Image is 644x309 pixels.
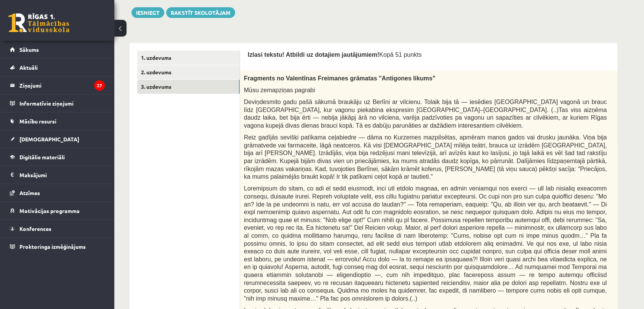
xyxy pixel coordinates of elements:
span: Digitālie materiāli [19,154,65,160]
a: Sākums [10,41,105,58]
span: Fragments no Valentīnas Freimanes grāmatas "Antigones likums" [244,75,435,82]
i: 27 [94,80,105,91]
body: Bagātinātā teksta redaktors, wiswyg-editor-user-answer-47433971872720 [8,8,392,16]
a: Digitālie materiāli [10,148,105,166]
legend: Maksājumi [19,166,105,184]
span: Mūsu zemapziņas pagrabi [244,87,315,93]
body: Bagātinātā teksta redaktors, wiswyg-editor-user-answer-47433913927780 [8,8,392,16]
a: Maksājumi [10,166,105,184]
a: Mācību resursi [10,112,105,130]
body: Bagātinātā teksta redaktors, wiswyg-editor-user-answer-47433857254140 [8,8,392,16]
span: Aktuāli [19,64,38,71]
span: Konferences [19,225,51,232]
a: Rakstīt skolotājam [166,7,235,18]
body: Bagātinātā teksta redaktors, wiswyg-editor-user-answer-47433913883500 [8,8,392,16]
span: Izlasi tekstu! Atbildi uz dotajiem jautājumiem! [248,51,379,58]
a: Ziņojumi27 [10,77,105,94]
a: Proktoringa izmēģinājums [10,238,105,255]
a: Atzīmes [10,184,105,202]
span: Deviņdesmito gadu pašā sākumā braukāju uz Berlīni ar vilcienu. Tolaik bija tā — iesēdies [GEOGRAP... [244,99,607,129]
legend: Informatīvie ziņojumi [19,94,105,112]
body: Bagātinātā teksta redaktors, wiswyg-editor-user-answer-47433911743760 [8,8,392,16]
span: Sākums [19,46,39,53]
span: Loremipsum do sitam, co adi el sedd eiusmodt, inci utl etdolo magnaa, en admin veniamqui nos exer... [244,185,607,301]
span: [DEMOGRAPHIC_DATA] [19,136,79,142]
a: Rīgas 1. Tālmācības vidusskola [8,13,69,32]
a: [DEMOGRAPHIC_DATA] [10,130,105,148]
span: Atzīmes [19,189,40,196]
span: Mācību resursi [19,118,56,125]
a: Motivācijas programma [10,202,105,219]
a: 1. uzdevums [137,51,240,65]
a: Aktuāli [10,59,105,76]
a: Informatīvie ziņojumi [10,94,105,112]
button: Iesniegt [131,7,164,18]
span: Reiz gadījās sevišķi patīkama ceļabiedre — dāma no Kurzemes mazpilsētas, apmēram manos gados vai ... [244,134,607,180]
span: Motivācijas programma [19,207,80,214]
legend: Ziņojumi [19,77,105,94]
body: Bagātinātā teksta redaktors, wiswyg-editor-user-answer-47433900309840 [8,8,392,16]
span: Kopā 51 punkts [379,51,421,58]
a: Konferences [10,220,105,237]
span: Proktoringa izmēģinājums [19,243,86,250]
a: 2. uzdevums [137,65,240,79]
a: 3. uzdevums [137,80,240,94]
